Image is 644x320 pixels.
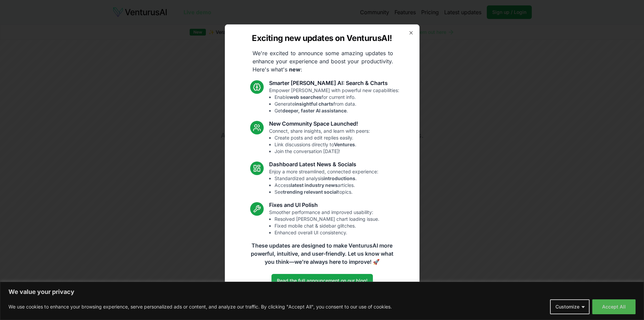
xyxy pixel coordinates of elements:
[324,175,355,181] strong: introductions
[269,209,379,236] p: Smoother performance and improved usability:
[289,94,321,100] strong: web searches
[275,134,370,141] li: Create posts and edit replies easily.
[247,49,399,73] p: We're excited to announce some amazing updates to enhance your experience and boost your producti...
[334,142,355,147] strong: Ventures
[269,160,378,168] h3: Dashboard Latest News & Socials
[275,175,378,182] li: Standardized analysis .
[269,168,378,195] p: Enjoy a more streamlined, connected experience:
[289,66,301,73] strong: new
[269,128,370,155] p: Connect, share insights, and learn with peers:
[252,33,392,44] h2: Exciting new updates on VenturusAI!
[282,108,347,113] strong: deeper, faster AI assistance
[269,201,379,209] h3: Fixes and UI Polish
[275,216,379,222] li: Resolved [PERSON_NAME] chart loading issue.
[269,79,399,87] h3: Smarter [PERSON_NAME] AI: Search & Charts
[275,107,399,114] li: Get .
[295,101,333,107] strong: insightful charts
[291,182,338,188] strong: latest industry news
[271,274,373,287] a: Read the full announcement on our blog!
[275,182,378,189] li: Access articles.
[246,241,398,266] p: These updates are designed to make VenturusAI more powerful, intuitive, and user-friendly. Let us...
[275,222,379,229] li: Fixed mobile chat & sidebar glitches.
[275,141,370,148] li: Link discussions directly to .
[275,101,399,107] li: Generate from data.
[275,189,378,195] li: See topics.
[269,120,370,128] h3: New Community Space Launched!
[283,189,338,195] strong: trending relevant social
[275,94,399,101] li: Enable for current info.
[275,148,370,155] li: Join the conversation [DATE]!
[275,229,379,236] li: Enhanced overall UI consistency.
[269,87,399,114] p: Empower [PERSON_NAME] with powerful new capabilities:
